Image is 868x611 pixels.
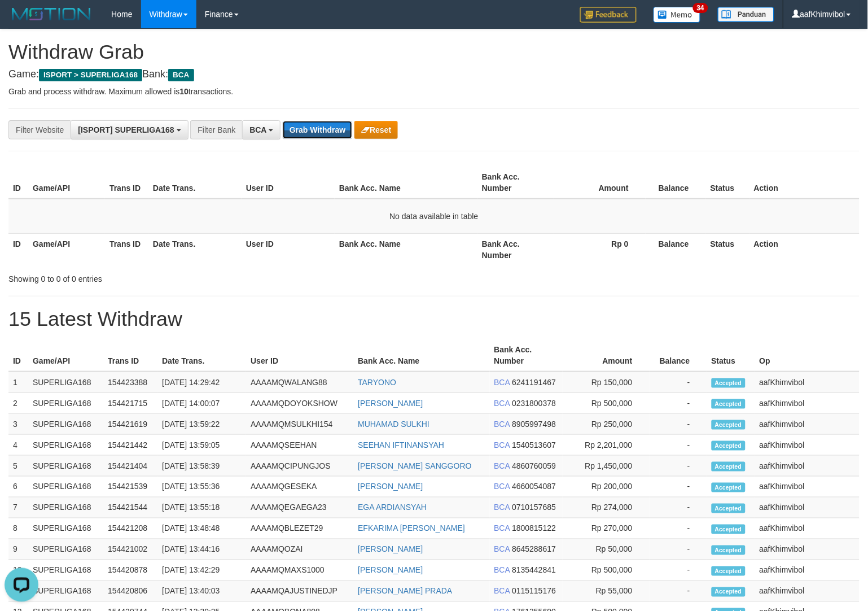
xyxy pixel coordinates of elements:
div: Filter Bank [190,120,242,139]
span: Copy 1540513607 to clipboard [512,440,556,449]
td: aafKhimvibol [755,518,860,539]
td: SUPERLIGA168 [28,497,103,518]
span: Copy 8905997498 to clipboard [512,420,556,429]
td: 154421002 [103,539,157,560]
td: aafKhimvibol [755,539,860,560]
th: Amount [554,167,646,199]
td: aafKhimvibol [755,393,860,414]
th: Trans ID [105,233,148,265]
button: BCA [242,120,280,139]
th: Trans ID [105,167,148,199]
td: - [650,393,707,414]
button: Open LiveChat chat widget [5,5,38,38]
td: aafKhimvibol [755,497,860,518]
td: SUPERLIGA168 [28,372,103,393]
span: BCA [494,503,510,512]
a: [PERSON_NAME] PRADA [358,587,452,596]
td: 154420878 [103,560,157,581]
span: Accepted [712,587,746,597]
td: AAAAMQEGAEGA23 [246,497,353,518]
th: Action [749,167,860,199]
span: BCA [494,524,510,533]
span: BCA [494,440,510,449]
h1: Withdraw Grab [8,41,860,63]
td: 7 [8,497,28,518]
span: BCA [494,545,510,554]
th: Balance [646,167,706,199]
th: Action [749,233,860,265]
th: Trans ID [103,339,157,372]
td: AAAAMQCIPUNGJOS [246,456,353,477]
td: aafKhimvibol [755,560,860,581]
td: - [650,539,707,560]
span: Copy 8645288617 to clipboard [512,545,556,554]
span: Copy 4860760059 to clipboard [512,461,556,470]
button: Grab Withdraw [283,121,352,139]
td: AAAAMQMSULKHI154 [246,414,353,435]
h1: 15 Latest Withdraw [8,308,860,330]
div: Filter Website [8,120,71,139]
span: Copy 6241191467 to clipboard [512,378,556,387]
a: [PERSON_NAME] [358,566,423,575]
th: Status [706,233,749,265]
th: Date Trans. [157,339,246,372]
span: Copy 1800815122 to clipboard [512,524,556,533]
span: Accepted [712,483,746,492]
td: aafKhimvibol [755,414,860,435]
button: Reset [354,121,398,139]
span: Accepted [712,545,746,555]
td: [DATE] 13:55:36 [157,477,246,497]
td: Rp 274,000 [563,497,650,518]
td: Rp 500,000 [563,393,650,414]
td: - [650,518,707,539]
span: BCA [494,378,510,387]
th: Date Trans. [148,167,242,199]
span: Accepted [712,420,746,430]
span: BCA [168,69,194,81]
td: 154421715 [103,393,157,414]
td: aafKhimvibol [755,581,860,602]
td: AAAAMQMAXS1000 [246,560,353,581]
td: aafKhimvibol [755,435,860,456]
span: ISPORT > SUPERLIGA168 [39,69,142,81]
td: SUPERLIGA168 [28,518,103,539]
td: 8 [8,518,28,539]
td: 5 [8,456,28,477]
td: AAAAMQOZAI [246,539,353,560]
img: Feedback.jpg [580,7,637,23]
span: Accepted [712,525,746,534]
td: SUPERLIGA168 [28,456,103,477]
th: User ID [242,233,335,265]
td: [DATE] 13:59:05 [157,435,246,456]
th: Date Trans. [148,233,242,265]
th: Bank Acc. Name [353,339,489,372]
span: Accepted [712,378,746,388]
a: [PERSON_NAME] [358,399,423,408]
td: [DATE] 13:48:48 [157,518,246,539]
span: BCA [494,482,510,491]
span: BCA [494,566,510,575]
th: Balance [650,339,707,372]
th: Op [755,339,860,372]
td: SUPERLIGA168 [28,477,103,497]
td: AAAAMQBLEZET29 [246,518,353,539]
a: MUHAMAD SULKHI [358,420,429,429]
td: AAAAMQSEEHAN [246,435,353,456]
td: 3 [8,414,28,435]
td: SUPERLIGA168 [28,560,103,581]
td: [DATE] 14:29:42 [157,372,246,393]
span: Copy 8135442841 to clipboard [512,566,556,575]
td: [DATE] 13:59:22 [157,414,246,435]
td: AAAAMQDOYOKSHOW [246,393,353,414]
span: BCA [494,461,510,470]
td: 154421208 [103,518,157,539]
td: - [650,435,707,456]
th: Bank Acc. Name [335,233,477,265]
th: Rp 0 [554,233,646,265]
td: aafKhimvibol [755,477,860,497]
td: AAAAMQGESEKA [246,477,353,497]
a: EGA ARDIANSYAH [358,503,427,512]
span: BCA [494,587,510,596]
button: [ISPORT] SUPERLIGA168 [71,120,188,139]
span: Accepted [712,504,746,513]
